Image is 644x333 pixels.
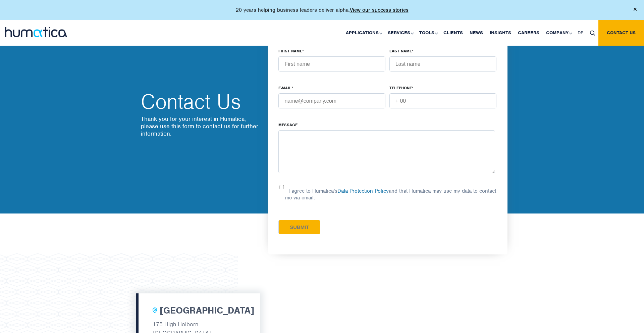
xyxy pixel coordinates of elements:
a: Careers [515,20,543,46]
a: DE [574,20,587,46]
input: + 00 [389,93,496,108]
h2: Contact Us [141,92,262,112]
a: Applications [342,20,384,46]
a: Data Protection Policy [337,188,389,194]
input: I agree to Humatica'sData Protection Policyand that Humatica may use my data to contact me via em... [278,185,285,189]
span: LAST NAME [389,48,412,54]
p: 20 years helping business leaders deliver alpha. [236,7,409,13]
input: Submit [278,220,320,234]
span: Message [278,122,298,128]
input: name@company.com [278,93,385,108]
a: Contact us [598,20,644,46]
span: TELEPHONE [389,85,412,91]
img: logo [5,27,67,37]
a: Clients [440,20,466,46]
h2: [GEOGRAPHIC_DATA] [160,305,254,317]
a: Company [543,20,574,46]
a: View our success stories [350,7,409,13]
span: DE [578,30,583,36]
input: First name [278,56,385,72]
a: News [466,20,486,46]
p: I agree to Humatica's and that Humatica may use my data to contact me via email. [285,188,496,201]
span: FIRST NAME [278,48,302,54]
a: Services [384,20,416,46]
a: Insights [486,20,515,46]
span: E-MAIL [278,85,291,91]
img: search_icon [590,31,595,36]
p: 175 High Holborn [153,320,243,329]
p: Thank you for your interest in Humatica, please use this form to contact us for further information. [141,115,262,137]
a: Tools [416,20,440,46]
input: Last name [389,56,496,72]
